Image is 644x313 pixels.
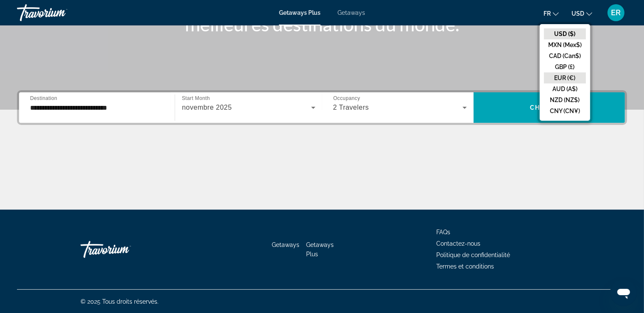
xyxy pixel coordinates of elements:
[544,10,551,17] span: fr
[17,2,102,24] a: Travorium
[544,61,586,72] button: GBP (£)
[572,10,584,17] span: USD
[81,298,159,305] span: © 2025 Tous droits réservés.
[19,92,625,123] div: Search widget
[544,50,586,61] button: CAD (Can$)
[544,72,586,83] button: EUR (€)
[81,237,165,262] a: Travorium
[333,104,369,111] span: 2 Travelers
[544,94,586,105] button: NZD (NZ$)
[337,9,365,16] a: Getaways
[436,263,494,270] a: Termes et conditions
[333,96,360,101] span: Occupancy
[306,241,334,258] a: Getaways Plus
[605,4,627,22] button: User Menu
[436,252,510,258] a: Politique de confidentialité
[544,39,586,50] button: MXN (Mex$)
[544,7,559,19] button: Change language
[182,104,232,111] span: novembre 2025
[544,28,586,39] button: USD ($)
[572,7,592,19] button: Change currency
[182,96,210,101] span: Start Month
[436,240,480,247] a: Contactez-nous
[474,92,625,123] button: Chercher
[279,9,321,16] a: Getaways Plus
[530,104,569,111] span: Chercher
[611,8,621,17] span: ER
[30,95,57,101] span: Destination
[544,83,586,94] button: AUD (A$)
[544,105,586,116] button: CNY (CN¥)
[436,229,450,235] a: FAQs
[272,241,299,248] a: Getaways
[610,279,637,306] iframe: Bouton de lancement de la fenêtre de messagerie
